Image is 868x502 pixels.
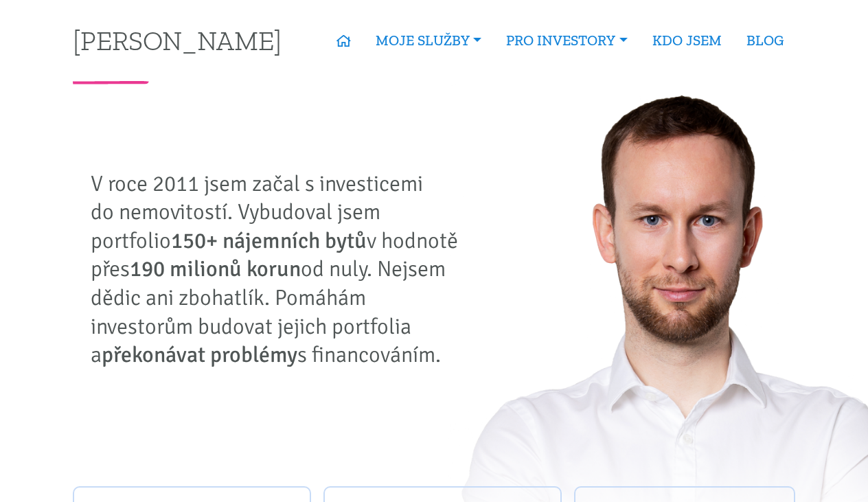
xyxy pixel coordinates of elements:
p: V roce 2011 jsem začal s investicemi do nemovitostí. Vybudoval jsem portfolio v hodnotě přes od n... [91,170,468,369]
a: PRO INVESTORY [494,25,639,56]
strong: 190 milionů korun [130,255,301,282]
a: KDO JSEM [640,25,734,56]
strong: 150+ nájemních bytů [171,227,367,254]
strong: překonávat problémy [102,341,297,368]
a: MOJE SLUŽBY [363,25,494,56]
a: [PERSON_NAME] [73,27,282,54]
a: BLOG [734,25,796,56]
